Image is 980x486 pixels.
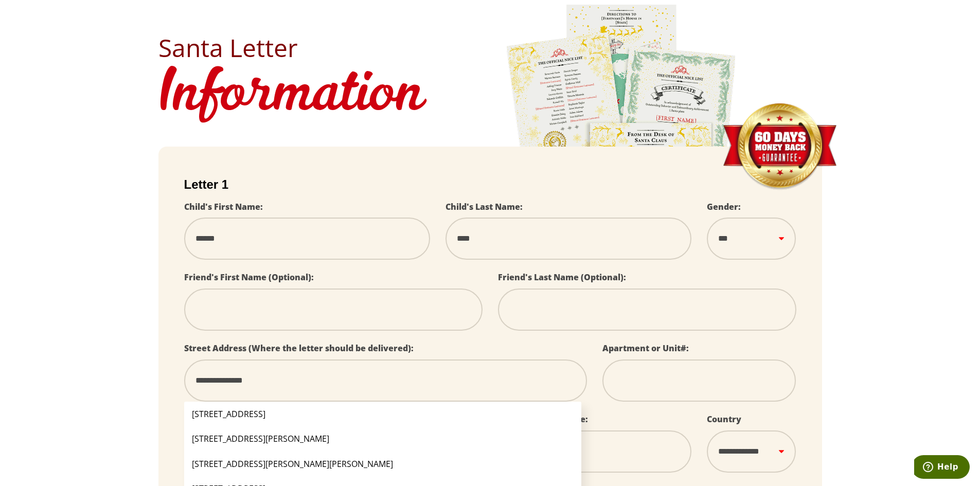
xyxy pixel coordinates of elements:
label: Friend's Last Name (Optional): [498,272,626,283]
h2: Santa Letter [158,35,822,60]
li: [STREET_ADDRESS] [184,402,582,426]
li: [STREET_ADDRESS][PERSON_NAME][PERSON_NAME] [184,452,582,476]
li: [STREET_ADDRESS][PERSON_NAME] [184,426,582,451]
label: Child's Last Name: [446,201,523,212]
label: Friend's First Name (Optional): [184,272,314,283]
label: Gender: [707,201,741,212]
label: Street Address (Where the letter should be delivered): [184,343,414,354]
label: Country [707,413,741,425]
img: Money Back Guarantee [722,103,838,191]
label: Child's First Name: [184,201,263,212]
h2: Letter 1 [184,177,796,192]
h1: Information [158,60,822,131]
label: Apartment or Unit#: [602,343,689,354]
img: letters.png [506,3,737,291]
iframe: Opens a widget where you can find more information [914,455,970,481]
